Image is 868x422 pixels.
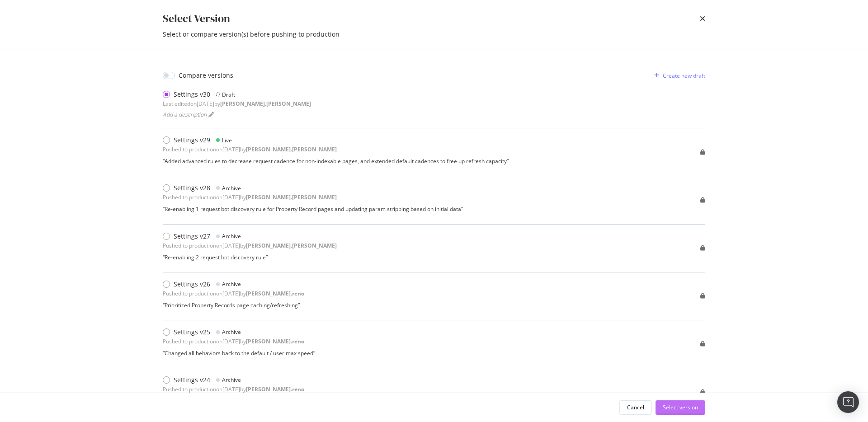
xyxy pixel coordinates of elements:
[700,11,705,26] div: times
[174,280,210,289] div: Settings v26
[174,90,210,99] div: Settings v30
[246,385,304,393] b: [PERSON_NAME].reno
[174,232,210,241] div: Settings v27
[222,136,232,144] div: Live
[163,301,304,309] div: “ Prioritized Property Records page caching/refreshing ”
[163,111,207,118] span: Add a description
[246,242,337,249] b: [PERSON_NAME].[PERSON_NAME]
[174,136,210,145] div: Settings v29
[163,11,230,26] div: Select Version
[163,145,337,153] div: Pushed to production on [DATE] by
[220,100,311,108] b: [PERSON_NAME].[PERSON_NAME]
[222,376,241,384] div: Archive
[222,232,241,240] div: Archive
[163,338,304,345] div: Pushed to production on [DATE] by
[651,68,705,83] button: Create new draft
[246,193,337,201] b: [PERSON_NAME].[PERSON_NAME]
[163,193,337,201] div: Pushed to production on [DATE] by
[246,338,304,345] b: [PERSON_NAME].reno
[163,290,304,297] div: Pushed to production on [DATE] by
[222,280,241,288] div: Archive
[246,290,304,297] b: [PERSON_NAME].reno
[837,391,859,413] div: Open Intercom Messenger
[222,91,235,98] div: Draft
[222,328,241,336] div: Archive
[663,72,705,80] div: Create new draft
[222,184,241,192] div: Archive
[163,385,304,393] div: Pushed to production on [DATE] by
[174,183,210,192] div: Settings v28
[163,205,463,213] div: “ Re-enabling 1 request bot discovery rule for Property Record pages and updating param stripping...
[163,157,509,165] div: “ Added advanced rules to decrease request cadence for non-indexable pages, and extended default ...
[663,403,698,411] div: Select version
[656,400,705,415] button: Select version
[246,145,337,153] b: [PERSON_NAME].[PERSON_NAME]
[174,328,210,337] div: Settings v25
[163,100,311,108] div: Last edited on [DATE] by
[163,253,337,261] div: “ Re-enabling 2 request bot discovery rule ”
[179,71,233,80] div: Compare versions
[163,242,337,249] div: Pushed to production on [DATE] by
[163,349,315,357] div: “ Changed all behaviors back to the default / user max speed ”
[619,400,652,415] button: Cancel
[174,375,210,384] div: Settings v24
[627,403,644,411] div: Cancel
[163,30,705,39] div: Select or compare version(s) before pushing to production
